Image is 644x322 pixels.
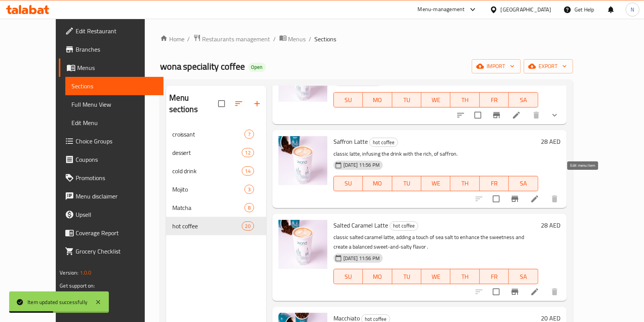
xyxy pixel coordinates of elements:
span: import [478,62,515,71]
span: Full Menu View [71,100,157,109]
div: items [244,130,254,139]
div: items [244,203,254,212]
span: Sections [315,34,337,44]
span: hot coffee [172,221,242,231]
a: Menus [279,34,306,44]
a: Promotions [59,169,163,187]
p: classic latte, infusing the drink with the rich, of saffron. [333,149,538,159]
span: Mojito [172,185,244,194]
span: FR [483,271,506,282]
div: items [244,185,254,194]
span: Select to update [488,191,504,207]
span: hot coffee [370,138,398,147]
button: delete [545,283,564,301]
span: Select to update [470,107,486,123]
button: Add section [248,94,266,113]
a: Sections [65,77,163,95]
button: TU [392,269,421,284]
span: WE [424,178,447,189]
span: 7 [245,131,254,138]
div: Item updated successfully [28,298,87,306]
span: MO [366,94,389,106]
span: wona speciality coffee [160,58,245,75]
button: sort-choices [451,106,470,124]
button: TH [450,269,479,284]
a: Edit Menu [65,114,163,132]
button: show more [545,106,564,124]
span: dessert [172,148,242,157]
div: Matcha [172,203,244,212]
nav: Menu sections [166,122,266,238]
button: Branch-specific-item [506,283,524,301]
button: SU [333,269,363,284]
span: cold drink [172,166,242,176]
span: 8 [245,204,254,211]
span: TU [395,94,418,106]
span: [DATE] 11:56 PM [340,255,383,262]
button: SU [333,176,363,191]
span: Select all sections [214,96,230,112]
span: Branches [76,45,157,54]
span: SU [337,94,360,106]
div: Mojito3 [166,180,266,198]
button: SA [509,269,538,284]
li: / [188,34,190,44]
button: FR [480,92,509,107]
span: SU [337,271,360,282]
span: 1.0.0 [80,268,92,278]
a: Menu disclaimer [59,187,163,205]
div: hot coffee20 [166,217,266,235]
span: SA [512,94,535,106]
a: Edit menu item [512,111,521,120]
span: Coverage Report [76,228,157,237]
a: Support.OpsPlatform [60,288,108,298]
div: items [242,221,254,231]
span: WE [424,94,447,106]
button: Branch-specific-item [506,190,524,208]
span: Choice Groups [76,137,157,146]
span: Sort sections [230,94,248,113]
svg: Show Choices [550,111,559,120]
div: cold drink14 [166,162,266,180]
a: Coverage Report [59,224,163,242]
h2: Menu sections [169,92,218,115]
span: SA [512,271,535,282]
a: Restaurants management [193,34,270,44]
span: Saffron Latte [333,136,368,147]
a: Edit Restaurant [59,22,163,40]
button: TU [392,92,421,107]
span: 20 [242,223,254,230]
button: MO [363,269,392,284]
button: delete [527,106,545,124]
button: WE [421,269,450,284]
span: SA [512,178,535,189]
div: Open [248,63,266,72]
button: import [472,59,521,73]
span: Select to update [488,284,504,300]
div: Menu-management [418,5,465,14]
div: croissant7 [166,125,266,143]
span: SU [337,178,360,189]
span: Grocery Checklist [76,247,157,256]
a: Home [160,34,184,44]
button: SA [509,92,538,107]
span: hot coffee [390,221,418,230]
a: Coupons [59,150,163,169]
span: FR [483,178,506,189]
button: Branch-specific-item [487,106,506,124]
div: Matcha8 [166,198,266,217]
span: Edit Restaurant [76,26,157,36]
a: Menus [59,59,163,77]
span: Edit Menu [71,118,157,127]
span: Restaurants management [202,34,270,44]
span: export [530,62,567,71]
img: Saffron Latte [278,136,327,185]
div: dessert12 [166,143,266,162]
span: Menu disclaimer [76,192,157,201]
button: export [524,59,573,73]
a: Branches [59,40,163,59]
button: FR [480,269,509,284]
